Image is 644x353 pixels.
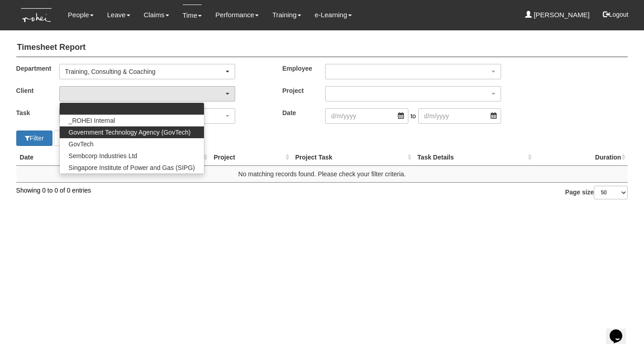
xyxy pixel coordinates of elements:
iframe: chat widget [606,317,635,344]
th: Project Task : activate to sort column ascending [292,149,414,166]
select: Page size [594,186,628,199]
input: d/m/yyyy [418,108,502,124]
th: Project : activate to sort column ascending [210,149,291,166]
th: Date : activate to sort column ascending [16,149,79,166]
button: Logout [597,4,635,25]
label: Project [275,86,318,95]
a: Performance [215,5,259,25]
a: Claims [144,5,169,25]
a: Time [183,5,202,26]
span: Government Technology Agency (GovTech) [69,128,191,137]
button: Clear Filter [54,131,96,146]
label: Task [9,108,52,117]
th: Duration : activate to sort column ascending [534,149,628,166]
a: e-Learning [315,5,352,25]
label: Client [9,86,52,95]
span: to [408,108,418,124]
div: Training, Consulting & Coaching [65,67,224,76]
label: Employee [275,64,318,73]
label: Page size [565,186,628,199]
span: Sembcorp Industries Ltd [69,151,137,160]
span: Singapore Institute of Power and Gas (SIPG) [69,163,195,172]
a: Training [272,5,301,25]
a: Leave [107,5,130,25]
span: _ROHEI Internal [69,116,115,125]
td: No matching records found. Please check your filter criteria. [16,165,628,182]
label: Date [275,108,318,117]
input: d/m/yyyy [325,108,408,124]
th: Task Details : activate to sort column ascending [414,149,534,166]
a: People [68,5,94,25]
a: [PERSON_NAME] [525,5,590,25]
label: Department [9,64,52,73]
h4: Timesheet Report [16,39,628,57]
span: GovTech [69,140,94,149]
button: Filter [16,131,52,146]
button: Training, Consulting & Coaching [59,64,235,79]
